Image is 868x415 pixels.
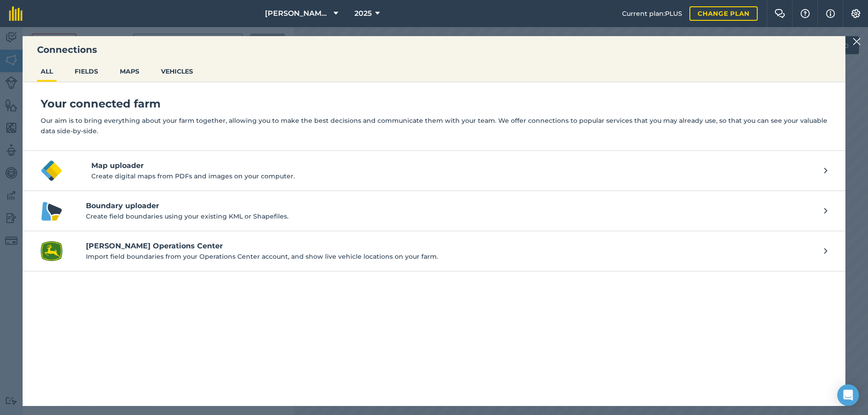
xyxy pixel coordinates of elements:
span: Current plan : PLUS [622,9,682,19]
div: Open Intercom Messenger [837,384,859,406]
img: Two speech bubbles overlapping with the left bubble in the forefront [774,9,785,18]
button: FIELDS [71,63,102,80]
h4: [PERSON_NAME] Operations Center [86,241,815,252]
a: John Deere Operations Center logo[PERSON_NAME] Operations CenterImport field boundaries from your... [23,231,845,271]
img: A cog icon [850,9,861,18]
img: svg+xml;base64,PHN2ZyB4bWxucz0iaHR0cDovL3d3dy53My5vcmcvMjAwMC9zdmciIHdpZHRoPSIxNyIgaGVpZ2h0PSIxNy... [826,8,835,19]
p: Create digital maps from PDFs and images on your computer. [91,171,824,181]
span: [PERSON_NAME] Contracting Ltd [265,8,330,19]
h3: Connections [23,43,845,56]
a: Boundary uploader logoBoundary uploaderCreate field boundaries using your existing KML or Shapefi... [23,191,845,231]
h4: Map uploader [91,160,824,171]
img: fieldmargin Logo [9,6,23,21]
p: Create field boundaries using your existing KML or Shapefiles. [86,211,815,221]
button: VEHICLES [157,63,197,80]
img: Boundary uploader logo [41,200,62,222]
img: John Deere Operations Center logo [41,240,62,262]
p: Our aim is to bring everything about your farm together, allowing you to make the best decisions ... [41,116,827,136]
span: 2025 [354,8,372,19]
h4: Your connected farm [41,97,827,111]
p: Import field boundaries from your Operations Center account, and show live vehicle locations on y... [86,252,815,261]
button: Map uploader logoMap uploaderCreate digital maps from PDFs and images on your computer. [23,151,845,191]
button: ALL [37,63,57,80]
a: Change plan [689,6,758,21]
button: MAPS [116,63,143,80]
img: A question mark icon [800,9,811,18]
h4: Boundary uploader [86,201,815,211]
img: svg+xml;base64,PHN2ZyB4bWxucz0iaHR0cDovL3d3dy53My5vcmcvMjAwMC9zdmciIHdpZHRoPSIyMiIgaGVpZ2h0PSIzMC... [853,36,861,47]
img: Map uploader logo [41,160,62,182]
